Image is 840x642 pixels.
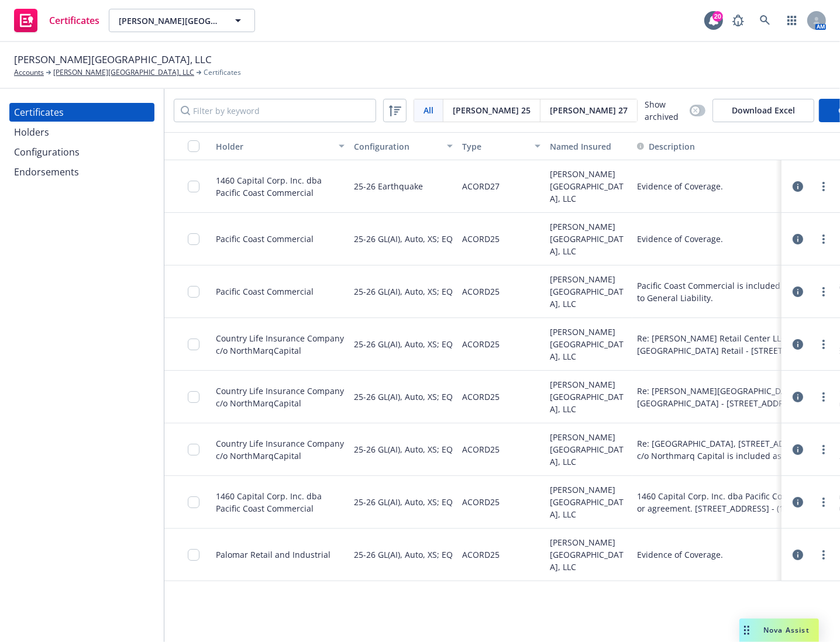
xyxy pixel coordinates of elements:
[216,385,345,409] div: Country Life Insurance Company c/o NorthMarqCapital
[550,104,628,116] span: [PERSON_NAME] 27
[817,285,831,299] a: more
[739,619,754,642] div: Drag to move
[545,265,632,318] div: [PERSON_NAME][GEOGRAPHIC_DATA], LLC
[188,496,199,508] input: Toggle Row Selected
[817,390,831,404] a: more
[817,443,831,457] a: more
[188,549,199,561] input: Toggle Row Selected
[817,337,831,351] a: more
[753,9,777,32] a: Search
[462,220,500,258] div: ACORD25
[188,444,199,455] input: Toggle Row Selected
[188,233,199,245] input: Toggle Row Selected
[354,430,453,468] div: 25-26 GL(AI), Auto, XS; EQ
[354,483,453,521] div: 25-26 GL(AI), Auto, XS; EQ
[188,140,199,152] input: Select all
[14,52,212,67] span: [PERSON_NAME][GEOGRAPHIC_DATA], LLC
[545,213,632,265] div: [PERSON_NAME][GEOGRAPHIC_DATA], LLC
[188,339,199,350] input: Toggle Row Selected
[453,104,531,116] span: [PERSON_NAME] 25
[817,180,831,194] a: more
[216,140,332,153] div: Holder
[727,9,750,32] a: Report a Bug
[14,143,80,161] div: Configurations
[462,272,500,310] div: ACORD25
[9,123,154,141] a: Holders
[216,437,345,462] div: Country Life Insurance Company c/o NorthMarqCapital
[14,67,44,78] a: Accounts
[739,619,819,642] button: Nova Assist
[9,163,154,181] a: Endorsements
[119,15,220,27] span: [PERSON_NAME][GEOGRAPHIC_DATA], LLC
[462,430,500,468] div: ACORD25
[780,9,804,32] a: Switch app
[354,272,453,310] div: 25-26 GL(AI), Auto, XS; EQ
[216,174,345,199] div: 1460 Capital Corp. Inc. dba Pacific Coast Commercial
[817,548,831,562] a: more
[462,325,500,363] div: ACORD25
[817,232,831,246] a: more
[14,103,64,122] div: Certificates
[204,67,241,78] span: Certificates
[216,490,345,515] div: 1460 Capital Corp. Inc. dba Pacific Coast Commercial
[817,495,831,509] a: more
[211,132,349,160] button: Holder
[216,285,314,298] div: Pacific Coast Commercial
[763,625,810,635] span: Nova Assist
[545,371,632,423] div: [PERSON_NAME][GEOGRAPHIC_DATA], LLC
[462,536,500,574] div: ACORD25
[216,233,314,245] div: Pacific Coast Commercial
[457,132,545,160] button: Type
[645,98,685,123] span: Show archived
[354,220,453,258] div: 25-26 GL(AI), Auto, XS; EQ
[637,140,695,153] button: Description
[349,132,457,160] button: Configuration
[462,140,528,153] div: Type
[9,103,154,122] a: Certificates
[174,99,376,122] input: Filter by keyword
[109,9,255,32] button: [PERSON_NAME][GEOGRAPHIC_DATA], LLC
[354,167,423,205] div: 25-26 Earthquake
[550,140,628,153] div: Named Insured
[462,378,500,416] div: ACORD25
[637,233,723,245] button: Evidence of Coverage.
[637,548,723,561] button: Evidence of Coverage.
[354,325,453,363] div: 25-26 GL(AI), Auto, XS; EQ
[545,476,632,529] div: [PERSON_NAME][GEOGRAPHIC_DATA], LLC
[216,548,331,561] div: Palomar Retail and Industrial
[545,423,632,476] div: [PERSON_NAME][GEOGRAPHIC_DATA], LLC
[216,332,345,357] div: Country Life Insurance Company c/o NorthMarqCapital
[188,181,199,192] input: Toggle Row Selected
[545,318,632,371] div: [PERSON_NAME][GEOGRAPHIC_DATA], LLC
[188,286,199,298] input: Toggle Row Selected
[354,378,453,416] div: 25-26 GL(AI), Auto, XS; EQ
[354,536,453,574] div: 25-26 GL(AI), Auto, XS; EQ
[462,167,500,205] div: ACORD27
[545,529,632,581] div: [PERSON_NAME][GEOGRAPHIC_DATA], LLC
[424,104,433,116] span: All
[545,160,632,213] div: [PERSON_NAME][GEOGRAPHIC_DATA], LLC
[712,11,723,22] div: 20
[14,123,49,141] div: Holders
[354,140,440,153] div: Configuration
[462,483,500,521] div: ACORD25
[9,143,154,161] a: Configurations
[14,163,79,181] div: Endorsements
[545,132,632,160] button: Named Insured
[712,99,814,122] button: Download Excel
[188,391,199,403] input: Toggle Row Selected
[53,67,194,78] a: [PERSON_NAME][GEOGRAPHIC_DATA], LLC
[9,4,104,37] a: Certificates
[637,180,723,192] button: Evidence of Coverage.
[49,16,99,25] span: Certificates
